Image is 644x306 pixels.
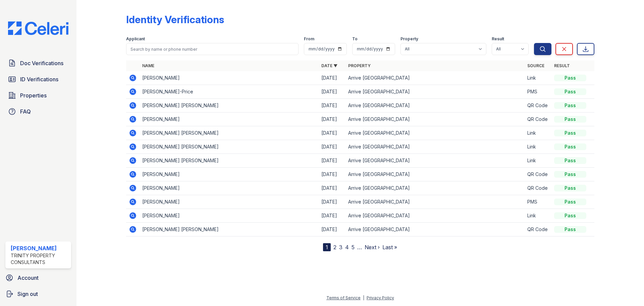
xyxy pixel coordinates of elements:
[3,287,74,301] a: Sign out
[554,130,586,136] div: Pass
[142,63,154,68] a: Name
[345,85,525,99] td: Arrive [GEOGRAPHIC_DATA]
[17,290,38,298] span: Sign out
[126,13,224,26] div: Identity Verifications
[554,212,586,219] div: Pass
[345,140,525,154] td: Arrive [GEOGRAPHIC_DATA]
[367,295,394,300] a: Privacy Policy
[345,99,525,113] td: Arrive [GEOGRAPHIC_DATA]
[345,154,525,168] td: Arrive [GEOGRAPHIC_DATA]
[11,244,68,252] div: [PERSON_NAME]
[140,126,319,140] td: [PERSON_NAME] [PERSON_NAME]
[554,157,586,164] div: Pass
[345,168,525,181] td: Arrive [GEOGRAPHIC_DATA]
[333,244,336,251] a: 2
[382,244,397,251] a: Last »
[126,36,145,42] label: Applicant
[525,168,551,181] td: QR Code
[319,209,345,223] td: [DATE]
[357,243,362,251] span: …
[319,99,345,113] td: [DATE]
[525,154,551,168] td: Link
[554,199,586,205] div: Pass
[319,71,345,85] td: [DATE]
[352,36,358,42] label: To
[554,226,586,233] div: Pass
[363,295,364,300] div: |
[323,243,331,251] div: 1
[319,126,345,140] td: [DATE]
[5,73,71,86] a: ID Verifications
[554,143,586,150] div: Pass
[348,63,371,68] a: Property
[126,43,299,55] input: Search by name or phone number
[527,63,544,68] a: Source
[554,171,586,178] div: Pass
[140,71,319,85] td: [PERSON_NAME]
[140,113,319,126] td: [PERSON_NAME]
[345,209,525,223] td: Arrive [GEOGRAPHIC_DATA]
[554,116,586,123] div: Pass
[525,140,551,154] td: Link
[140,168,319,181] td: [PERSON_NAME]
[140,154,319,168] td: [PERSON_NAME] [PERSON_NAME]
[140,181,319,195] td: [PERSON_NAME]
[345,244,349,251] a: 4
[326,295,361,300] a: Terms of Service
[554,185,586,191] div: Pass
[554,63,570,68] a: Result
[345,126,525,140] td: Arrive [GEOGRAPHIC_DATA]
[20,107,31,116] span: FAQ
[525,223,551,236] td: QR Code
[20,91,47,99] span: Properties
[140,85,319,99] td: [PERSON_NAME]-Price
[492,36,504,42] label: Result
[525,126,551,140] td: Link
[5,56,71,70] a: Doc Verifications
[525,71,551,85] td: Link
[319,181,345,195] td: [DATE]
[345,113,525,126] td: Arrive [GEOGRAPHIC_DATA]
[20,75,58,83] span: ID Verifications
[140,223,319,236] td: [PERSON_NAME] [PERSON_NAME]
[140,140,319,154] td: [PERSON_NAME] [PERSON_NAME]
[17,274,39,282] span: Account
[525,209,551,223] td: Link
[400,36,418,42] label: Property
[5,89,71,102] a: Properties
[339,244,342,251] a: 3
[140,195,319,209] td: [PERSON_NAME]
[304,36,314,42] label: From
[3,21,74,35] img: CE_Logo_Blue-a8612792a0a2168367f1c8372b55b34899dd931a85d93a1a3d3e32e68fde9ad4.png
[5,105,71,118] a: FAQ
[321,63,337,68] a: Date ▼
[554,88,586,95] div: Pass
[525,181,551,195] td: QR Code
[20,59,63,67] span: Doc Verifications
[319,85,345,99] td: [DATE]
[345,71,525,85] td: Arrive [GEOGRAPHIC_DATA]
[525,99,551,113] td: QR Code
[319,154,345,168] td: [DATE]
[345,223,525,236] td: Arrive [GEOGRAPHIC_DATA]
[140,209,319,223] td: [PERSON_NAME]
[365,244,380,251] a: Next ›
[554,75,586,81] div: Pass
[319,168,345,181] td: [DATE]
[525,195,551,209] td: PMS
[345,195,525,209] td: Arrive [GEOGRAPHIC_DATA]
[319,140,345,154] td: [DATE]
[319,223,345,236] td: [DATE]
[140,99,319,113] td: [PERSON_NAME] [PERSON_NAME]
[525,85,551,99] td: PMS
[3,271,74,285] a: Account
[319,113,345,126] td: [DATE]
[319,195,345,209] td: [DATE]
[11,252,68,266] div: Trinity Property Consultants
[554,102,586,109] div: Pass
[525,113,551,126] td: QR Code
[352,244,355,251] a: 5
[345,181,525,195] td: Arrive [GEOGRAPHIC_DATA]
